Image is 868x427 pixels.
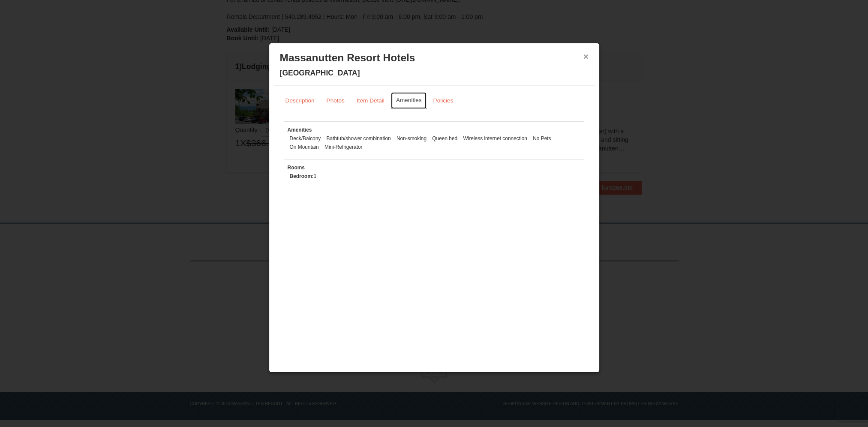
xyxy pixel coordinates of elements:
[324,134,393,143] li: Bathtub/shower combination
[290,173,314,179] strong: Bedroom:
[280,51,589,64] h3: Massanutten Resort Hotels
[433,97,453,104] small: Policies
[327,97,345,104] small: Photos
[394,134,429,143] li: Non-smoking
[288,143,321,151] li: On Mountain
[357,97,384,104] small: Item Detail
[321,92,350,109] a: Photos
[427,92,459,109] a: Policies
[351,92,390,109] a: Item Detail
[531,134,553,143] li: No Pets
[322,143,365,151] li: Mini-Refrigerator
[280,92,320,109] a: Description
[396,97,422,103] small: Amenities
[288,127,312,133] small: Amenities
[288,165,305,171] small: Rooms
[430,134,460,143] li: Queen bed
[583,52,589,61] button: ×
[288,134,323,143] li: Deck/Balcony
[391,92,427,109] a: Amenities
[288,172,319,180] li: 1
[285,97,315,104] small: Description
[461,134,529,143] li: Wireless internet connection
[280,69,589,77] h4: [GEOGRAPHIC_DATA]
